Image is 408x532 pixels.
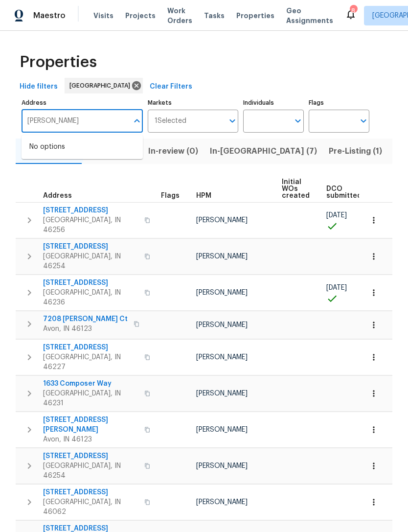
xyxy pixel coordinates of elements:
[148,100,239,106] label: Markets
[43,435,138,444] span: Avon, IN 46123
[226,114,239,128] button: Open
[350,6,357,16] div: 8
[326,185,362,199] span: DCO submitted
[65,78,143,93] div: [GEOGRAPHIC_DATA]
[43,461,138,481] span: [GEOGRAPHIC_DATA], IN 46254
[43,324,128,334] span: Avon, IN 46123
[196,354,248,361] span: [PERSON_NAME]
[43,497,138,517] span: [GEOGRAPHIC_DATA], IN 46062
[43,415,138,435] span: [STREET_ADDRESS][PERSON_NAME]
[357,114,370,128] button: Open
[69,81,134,91] span: [GEOGRAPHIC_DATA]
[210,144,317,158] span: In-[GEOGRAPHIC_DATA] (7)
[150,81,192,93] span: Clear Filters
[161,192,180,199] span: Flags
[130,114,144,128] button: Close
[291,114,305,128] button: Open
[282,179,310,199] span: Initial WOs created
[196,253,248,260] span: [PERSON_NAME]
[43,215,138,235] span: [GEOGRAPHIC_DATA], IN 46256
[43,451,138,461] span: [STREET_ADDRESS]
[196,463,248,469] span: [PERSON_NAME]
[22,135,143,159] div: No options
[286,6,333,25] span: Geo Assignments
[43,242,138,252] span: [STREET_ADDRESS]
[196,289,248,296] span: [PERSON_NAME]
[43,252,138,271] span: [GEOGRAPHIC_DATA], IN 46254
[43,343,138,352] span: [STREET_ADDRESS]
[196,192,211,199] span: HPM
[196,322,248,328] span: [PERSON_NAME]
[43,487,138,497] span: [STREET_ADDRESS]
[243,100,304,106] label: Individuals
[155,117,186,125] span: 1 Selected
[20,81,58,93] span: Hide filters
[329,144,382,158] span: Pre-Listing (1)
[93,11,113,21] span: Visits
[33,11,66,21] span: Maestro
[196,426,248,433] span: [PERSON_NAME]
[167,6,192,25] span: Work Orders
[326,212,347,219] span: [DATE]
[196,217,248,224] span: [PERSON_NAME]
[43,314,128,324] span: 7208 [PERSON_NAME] Ct
[204,12,225,19] span: Tasks
[196,499,248,506] span: [PERSON_NAME]
[16,78,62,96] button: Hide filters
[196,390,248,397] span: [PERSON_NAME]
[43,278,138,288] span: [STREET_ADDRESS]
[43,352,138,372] span: [GEOGRAPHIC_DATA], IN 46227
[43,206,138,215] span: [STREET_ADDRESS]
[20,57,97,67] span: Properties
[125,11,156,21] span: Projects
[22,100,143,106] label: Address
[43,389,138,408] span: [GEOGRAPHIC_DATA], IN 46231
[146,78,196,96] button: Clear Filters
[43,288,138,307] span: [GEOGRAPHIC_DATA], IN 46236
[326,284,347,291] span: [DATE]
[43,379,138,389] span: 1633 Composer Way
[43,192,72,199] span: Address
[236,11,274,21] span: Properties
[22,110,128,133] input: Search ...
[309,100,369,106] label: Flags
[148,144,198,158] span: In-review (0)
